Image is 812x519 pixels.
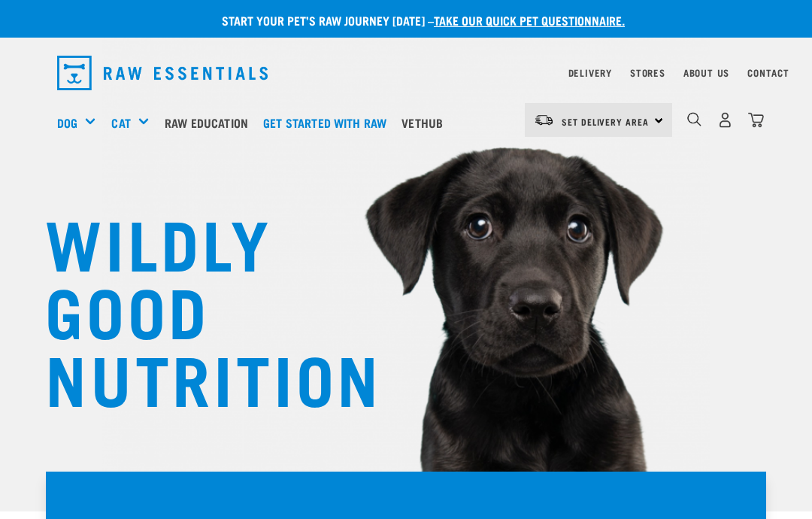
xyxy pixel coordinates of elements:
img: Raw Essentials Logo [57,56,268,90]
a: Stores [630,70,665,75]
a: Cat [111,114,130,132]
img: van-moving.png [534,114,554,127]
a: take our quick pet questionnaire. [434,17,625,23]
h1: WILDLY GOOD NUTRITION [45,207,346,410]
a: Raw Education [161,93,259,153]
img: user.png [717,112,733,128]
a: Vethub [398,93,454,153]
a: Get started with Raw [259,93,398,153]
img: home-icon@2x.png [748,112,764,128]
a: Delivery [568,70,612,75]
a: Dog [57,114,77,132]
span: Set Delivery Area [562,119,649,124]
img: home-icon-1@2x.png [687,112,701,126]
a: About Us [683,70,729,75]
a: Contact [747,70,789,75]
nav: dropdown navigation [45,50,767,96]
